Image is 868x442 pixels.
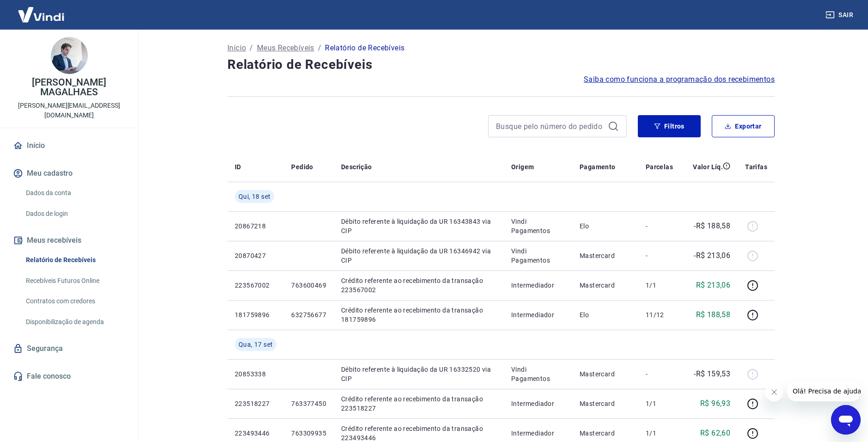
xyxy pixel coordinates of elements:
[831,405,861,435] iframe: Botão para abrir a janela de mensagens
[11,230,127,251] button: Meus recebíveis
[824,6,857,24] button: Sair
[22,313,127,331] a: Disponibilização de agenda
[6,6,78,14] span: Olá! Precisa de ajuda?
[318,43,321,54] p: /
[341,365,496,383] p: Débito referente à liquidação da UR 16332520 via CIP
[580,369,631,379] p: Mastercard
[238,340,273,349] span: Qua, 17 set
[235,310,276,319] p: 181759896
[580,399,631,408] p: Mastercard
[700,398,730,409] p: R$ 96,93
[341,217,496,235] p: Débito referente à liquidação da UR 16343843 via CIP
[646,429,673,438] p: 1/1
[580,221,631,231] p: Elo
[341,276,496,295] p: Crédito referente ao recebimento da transação 223567002
[22,251,127,270] a: Relatório de Recebíveis
[511,281,565,290] p: Intermediador
[238,192,270,201] span: Qui, 18 set
[511,217,565,235] p: Vindi Pagamentos
[341,394,496,413] p: Crédito referente ao recebimento da transação 223518227
[227,55,775,74] h4: Relatório de Recebíveis
[646,310,673,319] p: 11/12
[235,162,241,172] p: ID
[235,221,276,231] p: 20867218
[341,162,372,172] p: Descrição
[745,162,767,172] p: Tarifas
[257,43,314,54] a: Meus Recebíveis
[291,399,326,408] p: 763377450
[227,43,246,54] a: Início
[291,162,313,172] p: Pedido
[646,251,673,260] p: -
[51,37,88,74] img: 147a94c4-413e-4524-8be8-f148ef5ce6ff.jpeg
[700,428,730,439] p: R$ 62,60
[22,271,127,290] a: Recebíveis Futuros Online
[694,221,730,232] p: -R$ 188,58
[291,310,326,319] p: 632756677
[696,280,731,291] p: R$ 213,06
[646,162,673,172] p: Parcelas
[11,163,127,184] button: Meu cadastro
[11,338,127,359] a: Segurança
[511,365,565,383] p: Vindi Pagamentos
[580,281,631,290] p: Mastercard
[694,250,730,261] p: -R$ 213,06
[580,310,631,319] p: Elo
[11,366,127,387] a: Fale conosco
[694,368,730,380] p: -R$ 159,53
[291,281,326,290] p: 763600469
[712,115,775,137] button: Exportar
[646,399,673,408] p: 1/1
[496,119,604,133] input: Busque pelo número do pedido
[511,310,565,319] p: Intermediador
[341,246,496,265] p: Débito referente à liquidação da UR 16346942 via CIP
[22,204,127,223] a: Dados de login
[693,162,723,172] p: Valor Líq.
[646,221,673,231] p: -
[646,281,673,290] p: 1/1
[646,369,673,379] p: -
[11,135,127,156] a: Início
[511,246,565,265] p: Vindi Pagamentos
[325,43,404,54] p: Relatório de Recebíveis
[580,162,616,172] p: Pagamento
[235,281,276,290] p: 223567002
[250,43,253,54] p: /
[580,429,631,438] p: Mastercard
[235,429,276,438] p: 223493446
[511,399,565,408] p: Intermediador
[580,251,631,260] p: Mastercard
[291,429,326,438] p: 763309935
[235,369,276,379] p: 20853338
[7,78,131,97] p: [PERSON_NAME] MAGALHAES
[235,251,276,260] p: 20870427
[341,306,496,324] p: Crédito referente ao recebimento da transação 181759896
[638,115,701,137] button: Filtros
[584,74,775,85] a: Saiba como funciona a programação dos recebimentos
[787,381,861,401] iframe: Mensagem da empresa
[696,309,731,320] p: R$ 188,58
[7,101,131,120] p: [PERSON_NAME][EMAIL_ADDRESS][DOMAIN_NAME]
[511,162,534,172] p: Origem
[11,0,71,29] img: Vindi
[22,184,127,203] a: Dados da conta
[22,292,127,311] a: Contratos com credores
[235,399,276,408] p: 223518227
[511,429,565,438] p: Intermediador
[765,383,783,401] iframe: Fechar mensagem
